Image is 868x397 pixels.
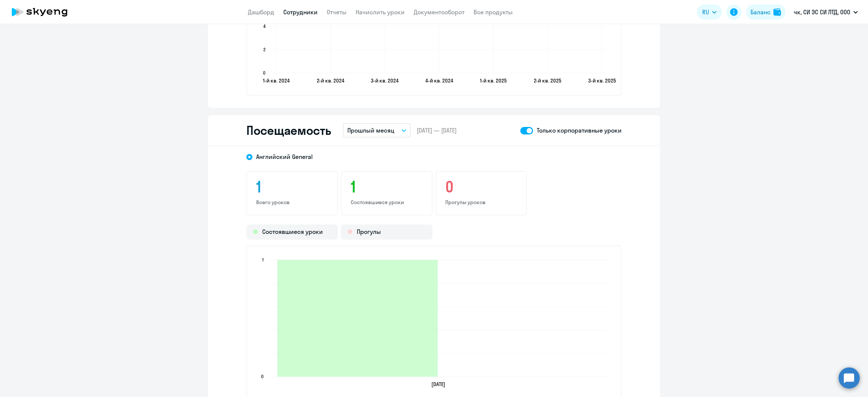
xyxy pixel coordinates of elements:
[702,8,709,17] span: RU
[351,178,423,196] h3: 1
[474,8,513,16] a: Все продукты
[351,199,423,206] p: Состоявшиеся уроки
[480,77,507,84] text: 1-й кв. 2025
[347,126,394,135] p: Прошлый месяц
[263,47,266,52] text: 2
[371,77,399,84] text: 3-й кв. 2024
[588,77,616,84] text: 3-й кв. 2025
[261,374,264,379] text: 0
[246,123,331,138] h2: Посещаемость
[341,224,432,240] div: Прогулы
[425,77,453,84] text: 4-й кв. 2024
[327,8,347,16] a: Отчеты
[697,5,722,20] button: RU
[263,70,266,76] text: 0
[343,123,411,137] button: Прошлый месяц
[256,199,328,206] p: Всего уроков
[431,381,445,388] text: [DATE]
[537,126,622,135] p: Только корпоративные уроки
[445,178,517,196] h3: 0
[356,8,405,16] a: Начислить уроки
[283,8,318,16] a: Сотрудники
[263,23,266,29] text: 4
[414,8,465,16] a: Документооборот
[317,77,344,84] text: 2-й кв. 2024
[773,8,781,16] img: balance
[790,3,862,21] button: чк, СИ ЭС СИ ЛТД, ООО
[417,126,457,134] span: [DATE] — [DATE]
[256,153,313,161] span: Английский General
[534,77,561,84] text: 2-й кв. 2025
[256,178,328,196] h3: 1
[750,8,770,17] div: Баланс
[263,77,290,84] text: 1-й кв. 2024
[246,224,338,240] div: Состоявшиеся уроки
[746,5,785,20] button: Балансbalance
[277,260,438,377] path: 2025-07-01T21:00:00.000Z Состоявшиеся уроки 1
[262,257,264,263] text: 1
[248,8,274,16] a: Дашборд
[794,8,850,17] p: чк, СИ ЭС СИ ЛТД, ООО
[445,199,517,206] p: Прогулы уроков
